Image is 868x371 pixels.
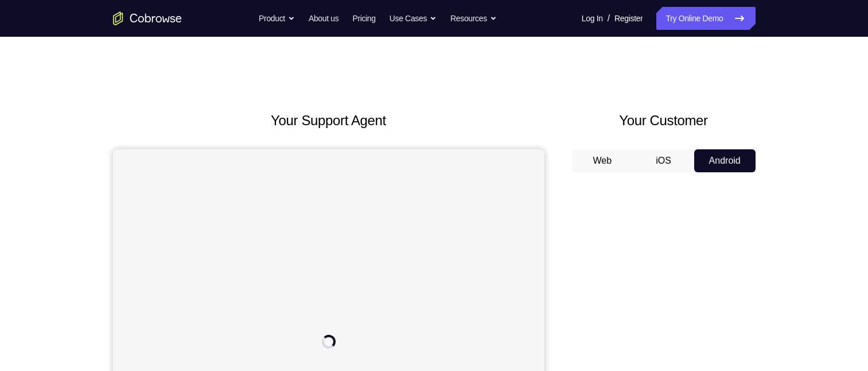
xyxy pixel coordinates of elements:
h2: Your Customer [572,110,756,131]
button: Use Cases [390,7,437,30]
a: About us [309,7,338,30]
a: Try Online Demo [656,7,755,30]
button: Resources [450,7,497,30]
span: / [608,11,610,25]
button: Product [259,7,295,30]
button: iOS [633,149,694,172]
a: Pricing [352,7,375,30]
h2: Your Support Agent [113,110,544,131]
a: Log In [582,7,603,30]
button: Android [694,149,756,172]
button: Web [572,149,633,172]
a: Register [614,7,643,30]
a: Go to the home page [113,11,182,25]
